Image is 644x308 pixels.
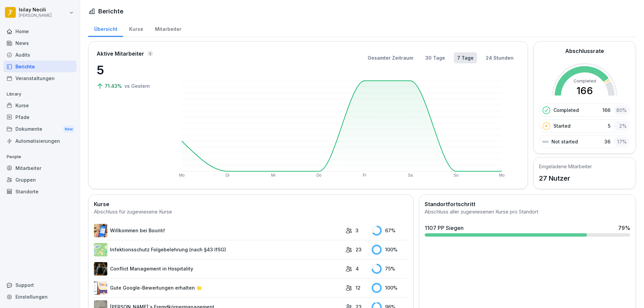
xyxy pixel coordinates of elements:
[3,123,76,135] div: Dokumente
[3,186,76,197] a: Standorte
[618,224,630,232] div: 79 %
[356,246,362,253] p: 23
[316,173,322,178] text: Do
[425,200,630,208] h2: Standortfortschritt
[3,291,76,303] a: Einstellungen
[3,174,76,186] a: Gruppen
[3,135,76,147] a: Automatisierungen
[124,82,150,89] p: vs Gestern
[3,61,76,72] a: Berichte
[372,245,408,255] div: 100 %
[372,226,408,236] div: 67 %
[408,173,413,178] text: Sa
[97,61,164,79] p: 5
[271,173,275,178] text: Mi
[94,262,107,275] img: v5km1yrum515hbryjbhr1wgk.png
[553,122,571,129] p: Started
[565,47,604,55] h2: Abschlussrate
[372,264,408,274] div: 75 %
[482,52,517,63] button: 24 Stunden
[614,137,629,146] div: 17 %
[97,50,144,58] p: Aktive Mitarbeiter
[94,208,408,216] div: Abschluss für zugewiesene Kurse
[3,162,76,174] a: Mitarbeiter
[425,208,630,216] div: Abschluss aller zugewiesenen Kurse pro Standort
[499,173,505,178] text: Mo
[614,105,629,115] div: 80 %
[539,173,592,183] p: 27 Nutzer
[608,122,610,129] p: 5
[226,173,229,178] text: Di
[3,49,76,61] a: Audits
[372,283,408,293] div: 100 %
[454,52,477,63] button: 7 Tage
[94,243,342,256] a: Infektionsschutz Folgebelehrung (nach §43 IfSG)
[94,281,342,295] a: Gute Google-Bewertungen erhalten 🌟
[3,279,76,291] div: Support
[19,7,52,13] p: Isilay Necili
[3,89,76,100] p: Library
[604,138,610,145] p: 36
[551,138,578,145] p: Not started
[123,20,149,37] a: Kurse
[94,200,408,208] h2: Kurse
[539,163,592,170] h5: Eingeladene Mitarbeiter
[98,7,123,16] h1: Berichte
[356,227,359,234] p: 3
[94,281,107,295] img: iwscqm9zjbdjlq9atufjsuwv.png
[94,224,342,237] a: Willkommen bei Bounti!
[602,107,610,114] p: 166
[3,37,76,49] a: News
[94,262,342,275] a: Conflict Management in Hospitality
[3,151,76,162] p: People
[149,20,187,37] a: Mitarbeiter
[356,284,361,291] p: 12
[3,100,76,111] a: Kurse
[453,173,459,178] text: So
[614,121,629,131] div: 2 %
[94,243,107,256] img: tgff07aey9ahi6f4hltuk21p.png
[3,123,76,135] a: DokumenteNew
[19,13,52,18] p: [PERSON_NAME]
[363,173,366,178] text: Fr
[422,52,448,63] button: 30 Tage
[3,111,76,123] a: Pfade
[3,72,76,84] a: Veranstaltungen
[88,20,123,37] a: Übersicht
[364,52,417,63] button: Gesamter Zeitraum
[553,107,579,114] p: Completed
[179,173,185,178] text: Mo
[422,221,633,239] a: 1107 PP Siegen79%
[105,82,123,89] p: 71.43%
[94,224,107,237] img: xh3bnih80d1pxcetv9zsuevg.png
[425,224,464,232] div: 1107 PP Siegen
[3,25,76,37] a: Home
[356,265,359,272] p: 4
[63,125,74,133] div: New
